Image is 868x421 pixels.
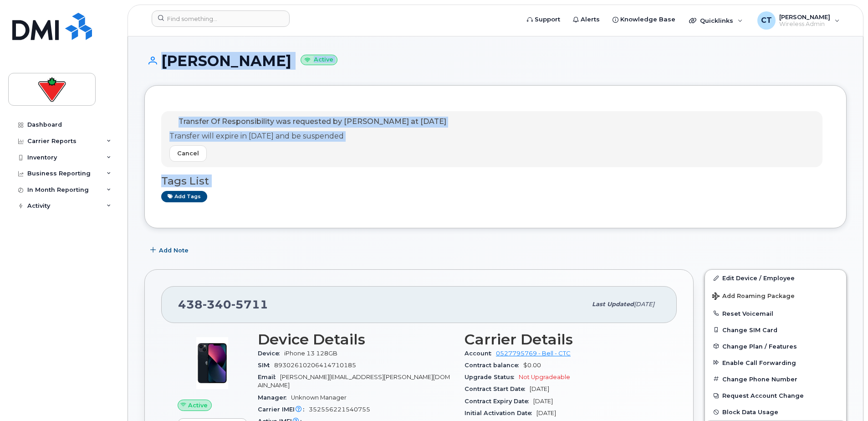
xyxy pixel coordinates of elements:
span: Manager [258,394,291,401]
span: Active [188,401,208,410]
span: 5711 [231,298,268,311]
a: 0527795769 - Bell - CTC [496,350,571,357]
small: Active [301,55,337,65]
span: [DATE] [533,398,553,405]
span: Contract balance [465,362,523,369]
span: Contract Expiry Date [465,398,533,405]
span: Not Upgradeable [519,374,570,380]
button: Change Phone Number [705,371,846,387]
h1: [PERSON_NAME] [144,53,847,69]
h3: Device Details [258,331,454,348]
button: Add Roaming Package [705,286,846,305]
span: Account [465,350,496,357]
button: Add Note [144,242,196,258]
span: 438 [178,298,268,311]
span: Initial Activation Date [465,410,536,416]
p: Transfer will expire in [DATE] and be suspended [169,131,446,142]
span: 340 [203,298,231,311]
span: [DATE] [530,385,549,392]
span: iPhone 13 128GB [284,350,337,357]
span: Add Roaming Package [712,293,795,301]
span: Transfer Of Responsibility was requested by [PERSON_NAME] at [DATE] [179,117,446,126]
span: [DATE] [634,301,654,308]
span: Carrier IMEI [258,406,309,413]
h3: Tags List [161,175,830,187]
span: Cancel [177,149,199,158]
span: Contract Start Date [465,385,530,392]
span: [PERSON_NAME][EMAIL_ADDRESS][PERSON_NAME][DOMAIN_NAME] [258,374,450,389]
button: Cancel [169,145,207,162]
span: Last updated [592,301,634,308]
span: Enable Call Forwarding [722,359,796,366]
span: $0.00 [523,362,541,369]
h3: Carrier Details [465,331,660,348]
span: Upgrade Status [465,374,519,380]
button: Change SIM Card [705,322,846,338]
button: Reset Voicemail [705,305,846,322]
span: 352556221540755 [309,406,370,413]
a: Add tags [161,191,207,202]
button: Block Data Usage [705,404,846,420]
button: Enable Call Forwarding [705,354,846,371]
span: Email [258,374,280,380]
button: Request Account Change [705,387,846,404]
span: Unknown Manager [291,394,347,401]
a: Edit Device / Employee [705,270,846,286]
span: 89302610206414710185 [274,362,356,369]
span: Change Plan / Features [722,343,797,349]
span: Device [258,350,284,357]
button: Change Plan / Features [705,338,846,354]
img: image20231002-3703462-1ig824h.jpeg [185,336,240,390]
span: Add Note [159,246,189,255]
span: SIM [258,362,274,369]
span: [DATE] [536,410,556,416]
